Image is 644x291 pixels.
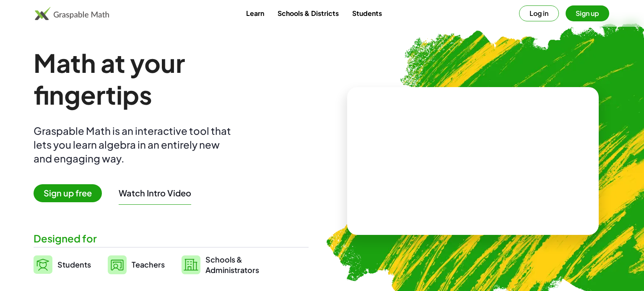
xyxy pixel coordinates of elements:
h1: Math at your fingertips [34,47,300,111]
a: Learn [239,5,271,21]
div: Graspable Math is an interactive tool that lets you learn algebra in an entirely new and engaging... [34,124,235,165]
div: Designed for [34,232,309,245]
img: svg%3e [108,255,127,274]
a: Schools &Administrators [182,254,259,275]
img: svg%3e [182,255,200,274]
span: Students [57,260,91,269]
button: Sign up [566,5,609,21]
button: Log in [519,5,559,21]
button: Watch Intro Video [119,188,191,198]
a: Teachers [108,254,165,275]
span: Teachers [132,260,165,269]
a: Schools & Districts [271,5,345,21]
video: What is this? This is dynamic math notation. Dynamic math notation plays a central role in how Gr... [410,130,536,193]
a: Students [34,254,91,275]
span: Schools & Administrators [205,254,259,275]
img: svg%3e [34,255,52,274]
a: Students [345,5,389,21]
span: Sign up free [34,184,102,202]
